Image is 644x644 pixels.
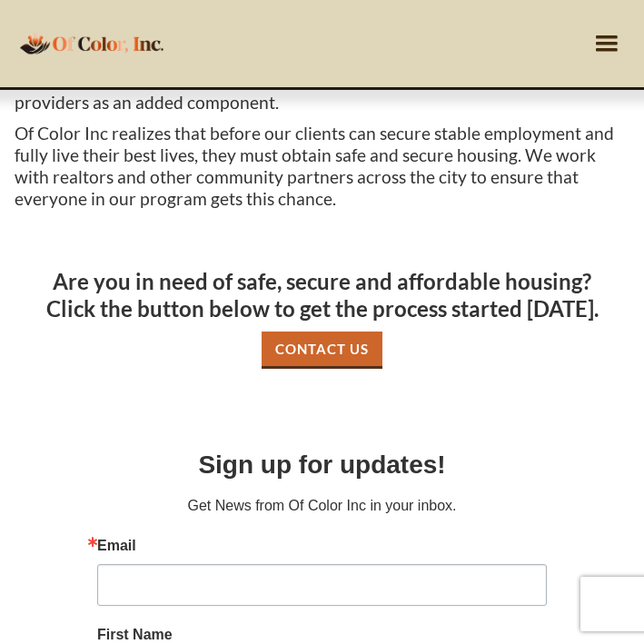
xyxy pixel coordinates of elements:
h2: Sign up for updates! [97,446,547,484]
label: Email [97,539,547,553]
a: Contact Us [262,332,382,369]
p: Get News from Of Color Inc in your inbox. [97,495,547,517]
p: ‍ [15,219,629,241]
strong: Are you in need of safe, secure and affordable housing? Click the button below to get the process... [46,268,599,322]
p: Of Color Inc realizes that before our clients can secure stable employment and fully live their b... [15,123,629,210]
label: First Name [97,628,547,642]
